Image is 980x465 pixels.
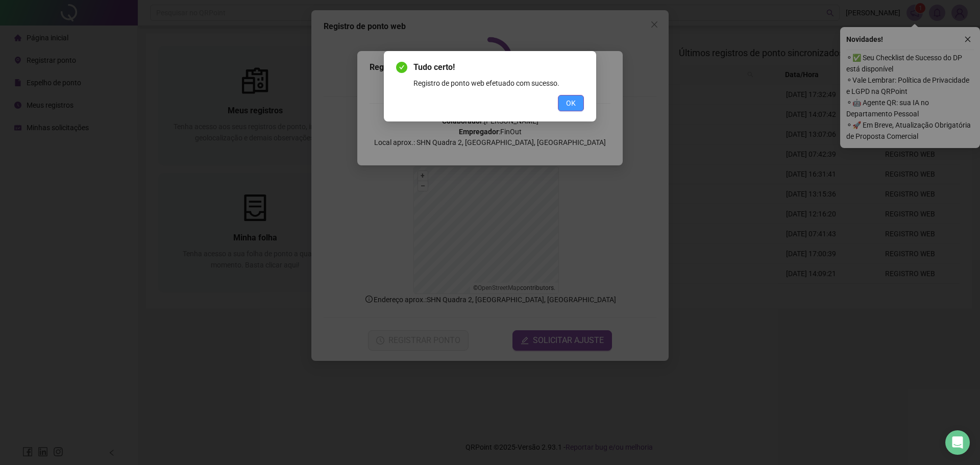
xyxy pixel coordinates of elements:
[413,61,584,74] span: Tudo certo!
[566,97,576,109] span: OK
[413,78,584,89] div: Registro de ponto web efetuado com sucesso.
[945,430,970,455] div: Open Intercom Messenger
[558,95,584,111] button: OK
[396,62,407,73] span: check-circle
